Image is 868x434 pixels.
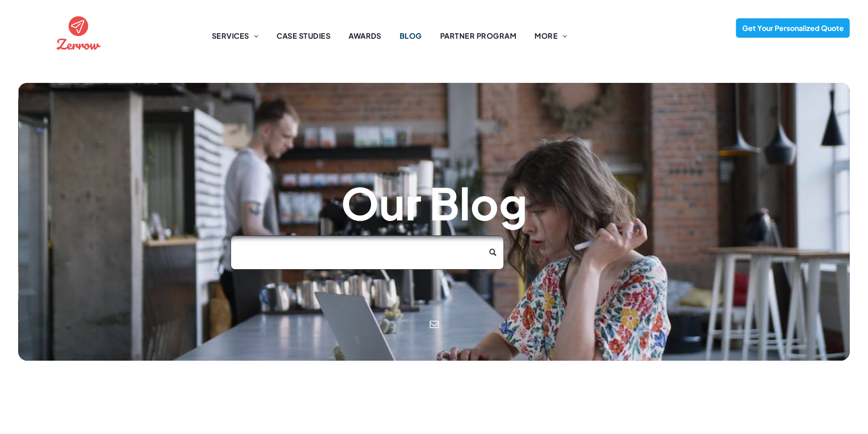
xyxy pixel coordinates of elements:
[203,31,267,41] a: SERVICES
[339,31,390,41] a: AWARDS
[341,175,528,230] span: Our Blog
[736,18,850,38] a: Get Your Personalized Quote
[525,31,576,41] a: MORE
[431,31,525,41] a: PARTNER PROGRAM
[390,31,431,41] a: BLOG
[267,31,339,41] a: CASE STUDIES
[427,317,441,333] a: email
[54,8,103,57] img: the logo for zernow is a red circle with an airplane in it .
[231,235,504,270] input: Search
[739,19,847,37] span: Get Your Personalized Quote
